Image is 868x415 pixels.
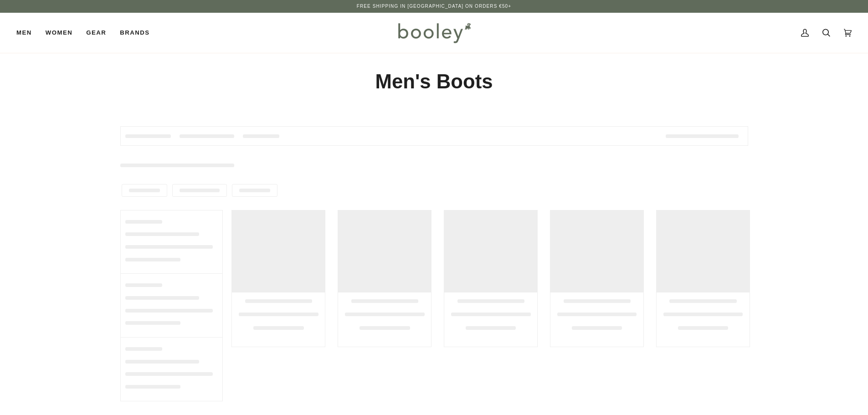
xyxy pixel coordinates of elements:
a: Men [16,13,39,53]
p: Free Shipping in [GEOGRAPHIC_DATA] on Orders €50+ [357,3,511,10]
span: Women [46,28,72,37]
span: Brands [120,28,149,37]
span: Men [16,28,32,37]
a: Women [39,13,79,53]
img: Booley [394,20,474,46]
a: Brands [113,13,156,53]
a: Gear [79,13,113,53]
h1: Men's Boots [120,69,748,94]
span: Gear [86,28,106,37]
